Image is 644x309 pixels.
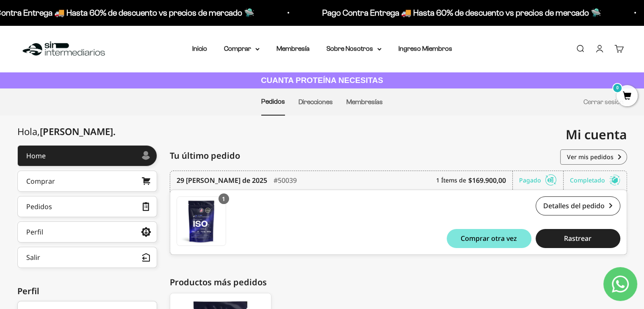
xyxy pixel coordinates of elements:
[570,171,620,190] div: Completado
[346,98,383,105] a: Membresías
[26,178,55,185] div: Comprar
[274,171,297,190] div: #50039
[26,203,52,210] div: Pedidos
[468,175,506,185] b: $169.900,00
[398,45,452,52] a: Ingreso Miembros
[536,196,620,215] a: Detalles del pedido
[17,221,157,243] a: Perfil
[17,145,157,166] a: Home
[177,175,267,185] time: 29 [PERSON_NAME] de 2025
[560,149,627,165] a: Ver mis pedidos
[40,125,116,138] span: [PERSON_NAME]
[564,235,591,242] span: Rastrear
[170,149,240,162] span: Tu último pedido
[299,98,333,105] a: Direcciones
[192,45,207,52] a: Inicio
[536,229,620,248] button: Rastrear
[616,92,638,101] a: 0
[224,43,260,54] summary: Comprar
[26,152,46,159] div: Home
[17,196,157,217] a: Pedidos
[177,197,226,246] img: Translation missing: es.Proteína Aislada ISO - Vainilla - Vanilla / 2 libras (910g)
[113,125,116,138] span: .
[26,254,40,261] div: Salir
[261,76,383,85] strong: CUANTA PROTEÍNA NECESITAS
[26,229,43,235] div: Perfil
[218,193,229,204] div: 1
[461,235,517,242] span: Comprar otra vez
[326,43,381,54] summary: Sobre Nosotros
[17,285,157,298] div: Perfil
[519,171,564,190] div: Pagado
[322,6,601,19] p: Pago Contra Entrega 🚚 Hasta 60% de descuento vs precios de mercado 🛸
[583,98,624,105] a: Cerrar sesión
[261,98,285,105] a: Pedidos
[170,276,627,289] div: Productos más pedidos
[447,229,531,248] button: Comprar otra vez
[276,45,310,52] a: Membresía
[177,196,226,246] a: Proteína Aislada ISO - Vainilla - Vanilla / 2 libras (910g)
[612,83,622,93] mark: 0
[566,126,627,143] span: Mi cuenta
[17,247,157,268] button: Salir
[17,126,116,137] div: Hola,
[436,171,513,190] div: 1 Ítems de
[17,171,157,192] a: Comprar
